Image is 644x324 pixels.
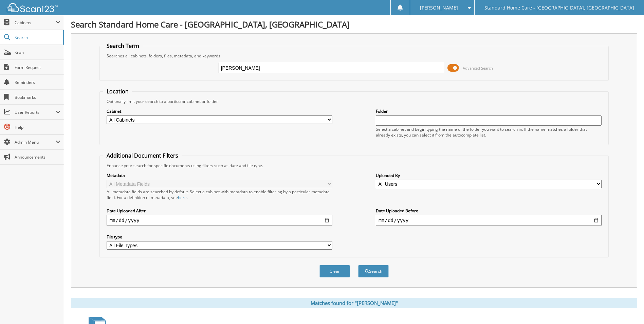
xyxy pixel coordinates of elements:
[420,6,458,10] span: [PERSON_NAME]
[15,154,60,160] span: Announcements
[107,234,332,240] label: File type
[376,126,602,138] div: Select a cabinet and begin typing the name of the folder you want to search in. If the name match...
[103,42,143,50] legend: Search Term
[484,6,634,10] span: Standard Home Care - [GEOGRAPHIC_DATA], [GEOGRAPHIC_DATA]
[15,65,60,70] span: Form Request
[103,53,605,59] div: Searches all cabinets, folders, files, metadata, and keywords
[15,94,60,100] span: Bookmarks
[376,173,602,178] label: Uploaded By
[15,79,60,85] span: Reminders
[463,66,493,71] span: Advanced Search
[319,265,350,277] button: Clear
[103,163,605,168] div: Enhance your search for specific documents using filters such as date and file type.
[178,195,187,200] a: here
[376,215,602,226] input: end
[15,20,56,25] span: Cabinets
[15,109,56,115] span: User Reports
[71,298,637,308] div: Matches found for "[PERSON_NAME]"
[376,108,602,114] label: Folder
[71,19,637,30] h1: Search Standard Home Care - [GEOGRAPHIC_DATA], [GEOGRAPHIC_DATA]
[7,3,58,12] img: scan123-logo-white.svg
[107,173,332,178] label: Metadata
[358,265,389,277] button: Search
[15,50,60,55] span: Scan
[103,88,132,95] legend: Location
[15,124,60,130] span: Help
[107,108,332,114] label: Cabinet
[15,35,59,40] span: Search
[103,98,605,104] div: Optionally limit your search to a particular cabinet or folder
[376,208,602,214] label: Date Uploaded Before
[107,189,332,200] div: All metadata fields are searched by default. Select a cabinet with metadata to enable filtering b...
[15,139,56,145] span: Admin Menu
[107,208,332,214] label: Date Uploaded After
[103,152,182,159] legend: Additional Document Filters
[107,215,332,226] input: start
